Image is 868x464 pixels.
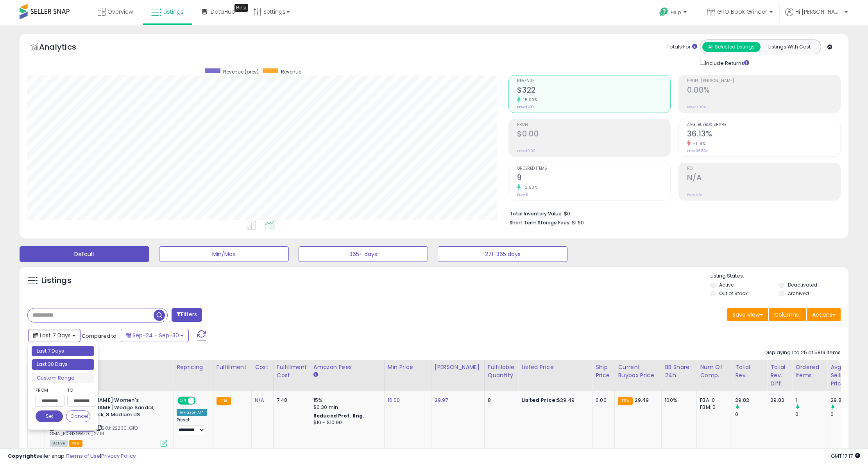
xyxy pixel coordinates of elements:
small: 15.00% [521,97,537,103]
button: 271-365 days [438,246,567,262]
a: Privacy Policy [101,452,136,460]
button: Cancel [66,410,90,422]
label: From [36,386,63,394]
div: Total Rev. Diff. [770,363,789,388]
div: Ship Price [596,363,611,380]
span: Profit [PERSON_NAME] [687,79,840,83]
button: Sep-24 - Sep-30 [121,329,189,342]
i: Get Help [659,7,669,17]
label: Active [719,281,734,288]
div: Amazon AI * [177,409,207,416]
div: Total Rev. [735,363,764,380]
small: Prev: $280 [517,105,534,109]
span: 2025-10-8 17:17 GMT [831,452,860,460]
li: Last 30 Days [32,359,94,370]
button: All Selected Listings [702,42,761,52]
div: FBM: 0 [700,404,726,411]
div: 15% [313,397,378,404]
button: Columns [769,308,806,321]
div: 29.82 [830,397,862,404]
div: Avg Selling Price [830,363,859,388]
button: Listings With Cost [760,42,818,52]
span: Columns [774,311,799,319]
button: Default [20,246,149,262]
button: Last 7 Days [28,329,81,342]
div: $29.49 [521,397,586,404]
div: Listed Price [521,363,589,371]
b: [PERSON_NAME] Women's [PERSON_NAME] Wedge Sandal, Black Nubuck, 8 Medium US [68,397,163,421]
small: Prev: 0.00% [687,105,706,109]
div: seller snap | | [8,453,136,460]
span: Avg. Buybox Share [687,123,840,127]
h2: $322 [517,86,670,96]
span: All listings currently available for purchase on Amazon [50,440,68,447]
div: Totals For [667,43,697,51]
div: BB Share 24h. [665,363,693,380]
span: Hi [PERSON_NAME] [795,8,842,16]
div: 100% [665,397,691,404]
b: Listed Price: [521,396,557,404]
small: FBA [618,397,632,405]
label: To [67,386,90,394]
small: Prev: N/A [687,192,702,197]
div: Num of Comp. [700,363,728,380]
div: 0 [735,411,767,418]
div: 0 [830,411,862,418]
span: OFF [195,398,207,404]
small: Prev: $0.00 [517,149,535,153]
small: 12.50% [521,185,537,190]
span: Ordered Items [517,167,670,171]
div: Include Returns [694,58,759,67]
label: Archived [788,290,809,297]
div: 29.82 [735,397,767,404]
span: Revenue [281,68,301,75]
span: ON [178,398,188,404]
span: ROI [687,167,840,171]
div: 0.00 [596,397,608,404]
h2: 36.13% [687,129,840,140]
div: FBA: 0 [700,397,726,404]
strong: Copyright [8,452,36,460]
h2: N/A [687,173,840,184]
li: $0 [510,208,835,218]
b: Reduced Prof. Rng. [313,412,365,419]
span: Listings [163,8,184,16]
label: Deactivated [788,281,817,288]
span: Profit [517,123,670,127]
div: Fulfillable Quantity [488,363,515,380]
li: Last 7 Days [32,346,94,357]
div: 1 [795,397,827,404]
div: 7.48 [277,397,304,404]
div: Tooltip anchor [234,4,248,12]
span: $1.60 [572,219,584,226]
div: [PERSON_NAME] [435,363,481,371]
b: Short Term Storage Fees: [510,219,571,226]
a: 29.97 [435,396,448,404]
a: Terms of Use [67,452,100,460]
b: Total Inventory Value: [510,210,563,217]
button: 365+ days [299,246,428,262]
a: 16.00 [388,396,400,404]
a: N/A [255,396,264,404]
label: Out of Stock [719,290,748,297]
small: Prev: 36.56% [687,149,708,153]
div: Current Buybox Price [618,363,658,380]
button: Save View [727,308,768,321]
span: Sep-24 - Sep-30 [132,331,179,339]
span: GTO Book Grinder [717,8,767,16]
span: Last 7 Days [40,331,71,339]
a: Help [653,1,694,25]
a: Hi [PERSON_NAME] [785,8,848,25]
p: Listing States: [711,272,848,280]
div: $10 - $10.90 [313,419,378,426]
span: Overview [107,8,133,16]
small: -1.18% [691,141,705,147]
span: FBA [69,440,82,447]
h2: 0.00% [687,86,840,96]
h5: Analytics [39,41,91,54]
div: Displaying 1 to 25 of 5819 items [764,349,841,357]
span: Revenue [517,79,670,83]
button: Min/Max [159,246,289,262]
div: 0 [795,411,827,418]
div: Fulfillment Cost [277,363,307,380]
